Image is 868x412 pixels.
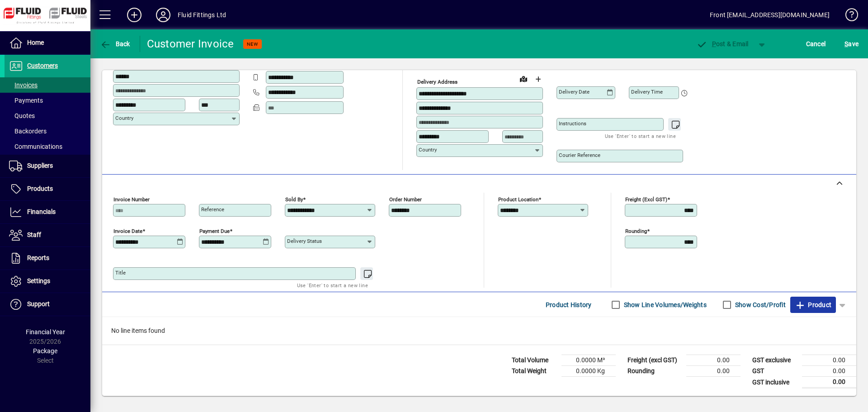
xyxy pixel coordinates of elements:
span: Staff [27,231,41,238]
td: Freight (excl GST) [623,355,686,366]
span: Payments [9,97,43,104]
label: Show Line Volumes/Weights [622,300,707,309]
mat-label: Freight (excl GST) [625,196,667,203]
td: GST exclusive [748,355,802,366]
div: Front [EMAIL_ADDRESS][DOMAIN_NAME] [710,8,830,22]
mat-label: Product location [498,196,538,203]
span: ave [844,37,859,51]
button: Post & Email [692,36,753,52]
span: ost & Email [696,40,749,47]
span: NEW [247,41,258,47]
app-page-header-button: Back [90,36,140,52]
mat-hint: Use 'Enter' to start a new line [297,280,368,290]
mat-label: Payment due [199,228,230,234]
a: Reports [5,247,90,270]
td: Rounding [623,366,686,377]
td: 0.0000 M³ [561,355,616,366]
a: Backorders [5,123,90,139]
span: Financials [27,208,56,215]
span: Product History [546,298,592,312]
span: S [844,40,848,47]
button: Profile [149,7,178,23]
mat-label: Courier Reference [559,152,600,158]
mat-label: Instructions [559,120,586,127]
span: Customers [27,62,58,69]
mat-label: Invoice number [113,196,150,203]
span: Financial Year [26,328,65,336]
td: GST [748,366,802,377]
a: Invoices [5,77,90,93]
span: Home [27,39,44,46]
mat-label: Country [419,147,437,153]
button: Cancel [804,36,828,52]
mat-label: Sold by [285,196,303,203]
span: Quotes [9,112,35,119]
mat-label: Invoice date [113,228,142,234]
button: Product [790,297,836,313]
button: Add [120,7,149,23]
a: Quotes [5,108,90,123]
span: Support [27,300,50,308]
mat-hint: Use 'Enter' to start a new line [605,131,676,141]
a: Communications [5,139,90,154]
mat-label: Country [115,115,133,121]
a: Support [5,293,90,316]
a: Products [5,178,90,200]
a: Suppliers [5,155,90,177]
span: Invoices [9,81,38,89]
a: Settings [5,270,90,293]
td: 0.00 [802,355,856,366]
td: GST inclusive [748,377,802,388]
label: Show Cost/Profit [733,300,786,309]
td: 0.0000 Kg [561,366,616,377]
mat-label: Order number [389,196,422,203]
span: Back [100,40,130,47]
span: Products [27,185,53,192]
button: Save [842,36,861,52]
mat-label: Delivery status [287,238,322,244]
td: 0.00 [686,355,741,366]
td: Total Weight [507,366,561,377]
span: Product [795,298,831,312]
div: Fluid Fittings Ltd [178,8,226,22]
a: Home [5,32,90,54]
button: Product History [542,297,595,313]
span: Reports [27,254,49,261]
a: View on map [516,71,531,86]
div: Customer Invoice [147,37,234,51]
mat-label: Delivery date [559,89,590,95]
a: Payments [5,93,90,108]
span: Suppliers [27,162,53,169]
mat-label: Title [115,270,126,276]
mat-label: Delivery time [631,89,663,95]
span: Package [33,347,57,355]
td: 0.00 [802,366,856,377]
button: Choose address [531,72,545,86]
span: P [712,40,716,47]
mat-label: Rounding [625,228,647,234]
td: 0.00 [802,377,856,388]
span: Settings [27,277,50,284]
a: Staff [5,224,90,246]
div: No line items found [102,317,856,345]
a: Knowledge Base [839,2,857,31]
td: 0.00 [686,366,741,377]
span: Communications [9,143,62,150]
span: Cancel [806,37,826,51]
button: Back [98,36,132,52]
td: Total Volume [507,355,561,366]
span: Backorders [9,128,47,135]
a: Financials [5,201,90,223]
mat-label: Reference [201,206,224,213]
